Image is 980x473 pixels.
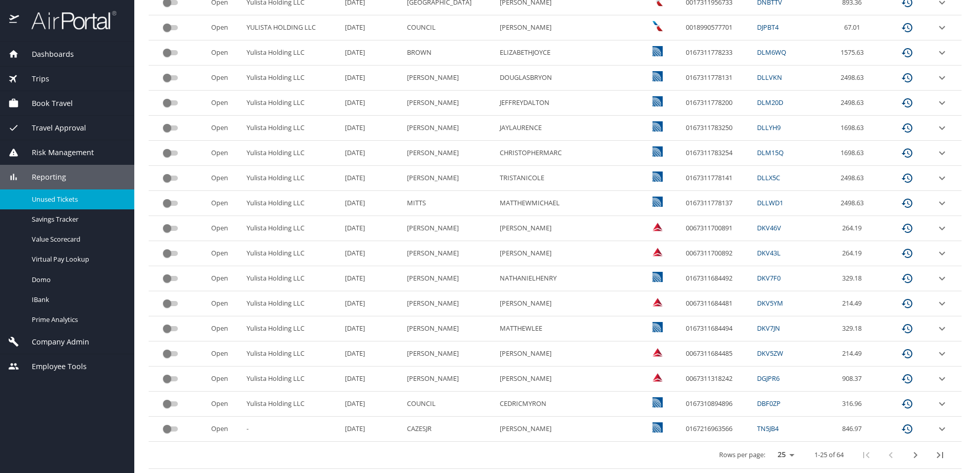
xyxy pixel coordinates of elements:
a: DKV46V [757,223,781,232]
button: next page [903,443,928,467]
img: airportal-logo.png [20,10,116,30]
td: 0067311684485 [682,341,753,367]
td: Open [207,341,242,367]
td: [PERSON_NAME] [403,316,496,341]
td: Yulista Holding LLC [242,392,341,417]
td: Yulista Holding LLC [242,341,341,367]
td: 0167311778200 [682,91,753,116]
img: American Airlines [652,21,663,31]
td: 316.96 [821,392,887,417]
img: United Airlines [652,422,663,433]
td: [PERSON_NAME] [496,216,638,241]
td: Yulista Holding LLC [242,191,341,216]
td: [PERSON_NAME] [496,291,638,316]
span: Unused Tickets [32,195,122,204]
td: 1698.63 [821,141,887,166]
td: Open [207,417,242,442]
td: DOUGLASBRYON [496,66,638,91]
td: COUNCIL [403,392,496,417]
span: Reporting [19,171,66,183]
td: [DATE] [341,341,403,367]
span: Travel Approval [19,122,86,134]
td: 0067311318242 [682,367,753,392]
td: [DATE] [341,392,403,417]
p: 1-25 of 64 [814,451,844,458]
p: Rows per page: [719,451,765,458]
td: [DATE] [341,216,403,241]
img: Delta Airlines [652,372,663,382]
span: Virtual Pay Lookup [32,254,122,264]
td: 329.18 [821,316,887,341]
td: Yulista Holding LLC [242,266,341,291]
span: Prime Analytics [32,315,122,325]
td: Open [207,15,242,40]
span: Employee Tools [19,361,87,372]
img: United Airlines [652,46,663,56]
button: expand row [936,423,948,435]
img: Delta Airlines [652,347,663,357]
span: IBank [32,295,122,305]
button: expand row [936,247,948,260]
button: expand row [936,21,948,34]
span: Domo [32,275,122,285]
td: 908.37 [821,367,887,392]
td: [DATE] [341,40,403,66]
a: DLM15Q [757,148,784,157]
td: 0167311778137 [682,191,753,216]
td: Open [207,116,242,141]
img: United Airlines [652,121,663,132]
a: DKV7F0 [757,273,781,283]
td: Yulista Holding LLC [242,116,341,141]
span: Company Admin [19,336,89,348]
td: [DATE] [341,367,403,392]
td: 0067311684481 [682,291,753,316]
td: Yulista Holding LLC [242,66,341,91]
td: [PERSON_NAME] [403,66,496,91]
a: DJPBT4 [757,23,779,32]
td: Yulista Holding LLC [242,40,341,66]
td: [DATE] [341,316,403,341]
select: rows per page [769,447,798,463]
td: [PERSON_NAME] [496,341,638,367]
td: [DATE] [341,116,403,141]
button: expand row [936,47,948,59]
td: [PERSON_NAME] [403,291,496,316]
td: Open [207,316,242,341]
img: icon-airportal.png [9,10,20,30]
a: DKV43L [757,248,781,257]
td: [DATE] [341,266,403,291]
td: [DATE] [341,191,403,216]
td: [PERSON_NAME] [496,15,638,40]
a: TN5JB4 [757,424,779,433]
td: 2498.63 [821,166,887,191]
img: Delta Airlines [652,247,663,257]
td: [DATE] [341,291,403,316]
td: 846.97 [821,417,887,442]
td: [DATE] [341,91,403,116]
td: 0167311778131 [682,66,753,91]
td: [PERSON_NAME] [496,241,638,266]
td: MITTS [403,191,496,216]
td: TRISTANICOLE [496,166,638,191]
td: ELIZABETHJOYCE [496,40,638,66]
td: [PERSON_NAME] [403,266,496,291]
td: 1698.63 [821,116,887,141]
button: expand row [936,97,948,109]
td: 0167311684492 [682,266,753,291]
td: 0067311700892 [682,241,753,266]
td: [PERSON_NAME] [403,216,496,241]
td: [DATE] [341,166,403,191]
a: DLM20D [757,98,783,107]
img: United Airlines [652,197,663,207]
span: Risk Management [19,147,94,158]
td: 0167311778233 [682,40,753,66]
td: 2498.63 [821,191,887,216]
button: expand row [936,398,948,410]
td: Yulista Holding LLC [242,91,341,116]
td: 2498.63 [821,91,887,116]
td: [DATE] [341,417,403,442]
a: DKV5ZW [757,349,783,358]
td: Open [207,291,242,316]
td: [DATE] [341,241,403,266]
span: Book Travel [19,98,73,109]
